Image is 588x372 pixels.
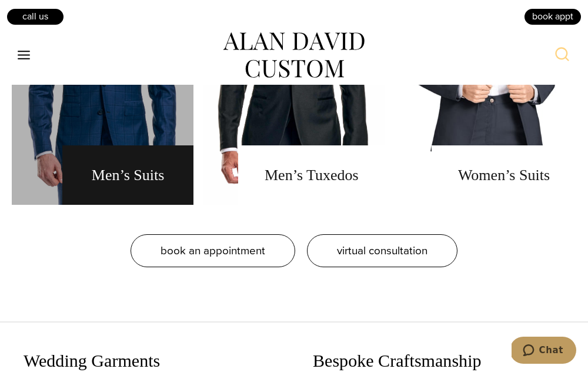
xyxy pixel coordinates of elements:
[313,350,564,371] h3: Bespoke Craftsmanship
[161,242,265,259] span: book an appointment
[512,337,576,366] iframe: Opens a widget where you can chat to one of our agents
[307,234,457,267] a: virtual consultation
[24,350,275,371] h3: Wedding Garments
[548,41,576,69] button: View Search Form
[12,45,36,66] button: Open menu
[6,8,65,25] a: Call Us
[337,242,427,259] span: virtual consultation
[223,32,365,78] img: alan david custom
[523,8,582,25] a: book appt
[131,234,295,267] a: book an appointment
